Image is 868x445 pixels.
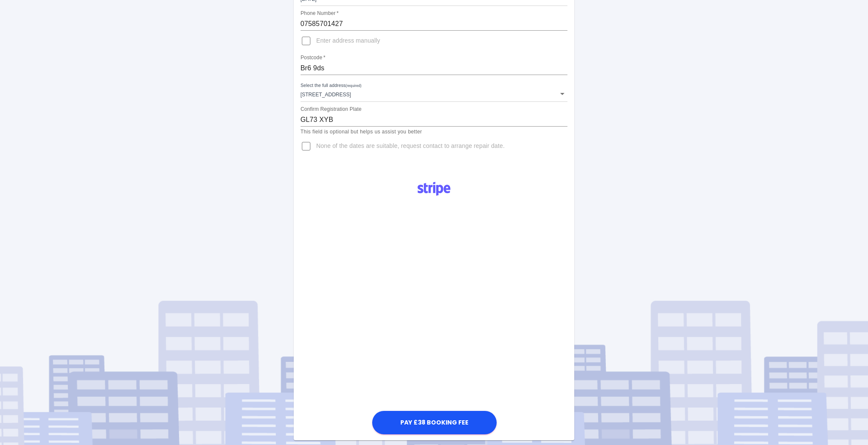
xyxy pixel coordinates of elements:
[301,105,362,113] label: Confirm Registration Plate
[316,142,505,150] span: None of the dates are suitable, request contact to arrange repair date.
[370,202,498,408] iframe: Secure payment input frame
[301,10,339,17] label: Phone Number
[372,411,497,434] button: Pay £38 Booking Fee
[301,54,325,61] label: Postcode
[345,84,361,88] small: (required)
[316,37,380,45] span: Enter address manually
[413,179,455,199] img: Logo
[301,82,362,89] label: Select the full address
[301,86,568,101] div: [STREET_ADDRESS]
[301,128,568,136] p: This field is optional but helps us assist you better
